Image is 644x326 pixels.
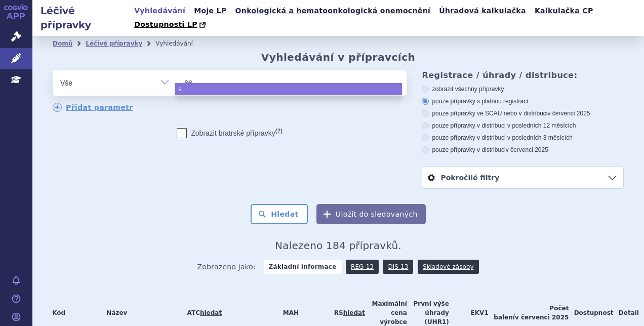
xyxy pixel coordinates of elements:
[316,204,426,224] button: Uložit do sledovaných
[547,110,590,117] span: v červenci 2025
[261,51,416,63] h2: Vyhledávání v přípravcích
[53,40,72,47] a: Domů
[422,109,624,117] label: pouze přípravky ve SCAU nebo v distribuci
[422,85,624,93] label: zobrazit všechny přípravky
[177,128,283,138] label: Zobrazit bratrské přípravky
[422,167,623,188] a: Pokročilé filtry
[131,18,211,32] a: Dostupnosti LP
[343,309,365,316] a: hledat
[422,97,624,105] label: pouze přípravky s platnou registrací
[436,4,529,18] a: Úhradová kalkulačka
[515,314,569,321] span: v červenci 2025
[134,20,197,28] span: Dostupnosti LP
[53,103,133,112] a: Přidat parametr
[383,260,413,274] a: DIS-13
[191,4,229,18] a: Moje LP
[232,4,434,18] a: Onkologická a hematoonkologická onemocnění
[131,4,188,18] a: Vyhledávání
[418,260,478,274] a: Skladové zásoby
[200,309,222,316] a: hledat
[422,121,624,130] label: pouze přípravky v distribuci v posledních 12 měsících
[422,146,624,154] label: pouze přípravky v distribuci
[251,204,308,224] button: Hledat
[275,239,401,252] span: Nalezeno 184 přípravků.
[346,260,379,274] a: REG-13
[32,4,131,32] h2: Léčivé přípravky
[422,134,624,142] label: pouze přípravky v distribuci v posledních 3 měsících
[275,128,283,134] abbr: (?)
[197,260,256,274] span: Zobrazeno jako:
[86,40,142,47] a: Léčivé přípravky
[264,260,342,274] strong: Základní informace
[155,36,206,51] li: Vyhledávání
[175,83,402,95] li: s
[422,70,624,80] h3: Registrace / úhrady / distribuce:
[506,146,548,153] span: v červenci 2025
[532,4,596,18] a: Kalkulačka CP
